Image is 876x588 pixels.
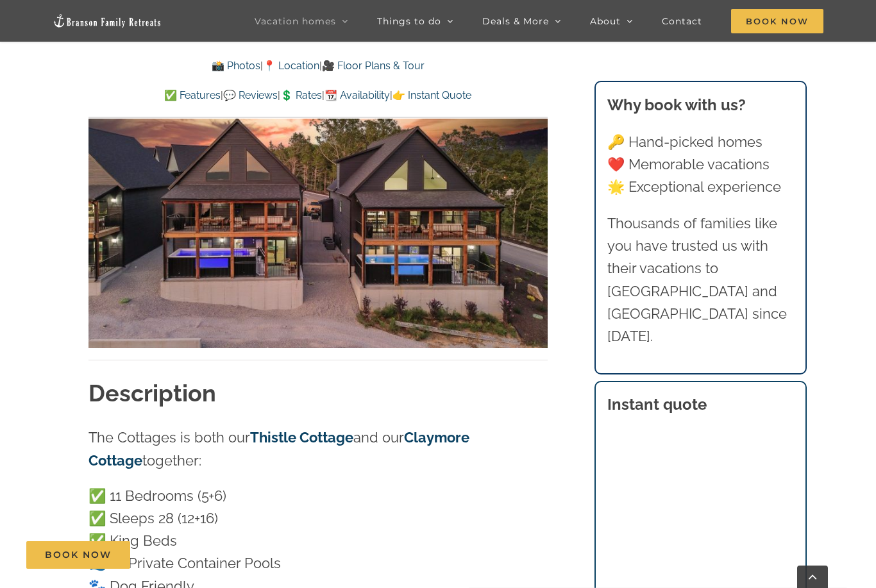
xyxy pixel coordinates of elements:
a: 📸 Photos [212,60,260,72]
a: 💲 Rates [280,89,322,101]
a: 🎥 Floor Plans & Tour [322,60,425,72]
a: 💬 Reviews [223,89,278,101]
p: Thousands of families like you have trusted us with their vacations to [GEOGRAPHIC_DATA] and [GEO... [607,212,795,348]
a: 📍 Location [263,60,319,72]
strong: Instant quote [607,395,707,414]
span: Things to do [377,17,441,26]
span: Book Now [45,550,112,560]
a: 📆 Availability [324,89,390,101]
a: 👉 Instant Quote [392,89,471,101]
p: | | [88,58,548,74]
p: 🔑 Hand-picked homes ❤️ Memorable vacations 🌟 Exceptional experience [607,131,795,199]
a: Claymore Cottage [88,429,469,468]
img: Branson Family Retreats Logo [53,13,162,28]
p: The Cottages is both our and our together: [88,426,548,471]
span: Deals & More [482,17,549,26]
strong: Description [88,380,216,407]
span: Book Now [731,9,823,33]
span: Vacation homes [255,17,336,26]
p: | | | | [88,87,548,104]
img: DCIM100MEDIADJI_0127.JPG [88,90,548,348]
a: Book Now [26,541,130,569]
a: Thistle Cottage [250,429,353,446]
span: Contact [662,17,702,26]
span: About [590,17,621,26]
a: ✅ Features [164,89,221,101]
h3: Why book with us? [607,94,795,117]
